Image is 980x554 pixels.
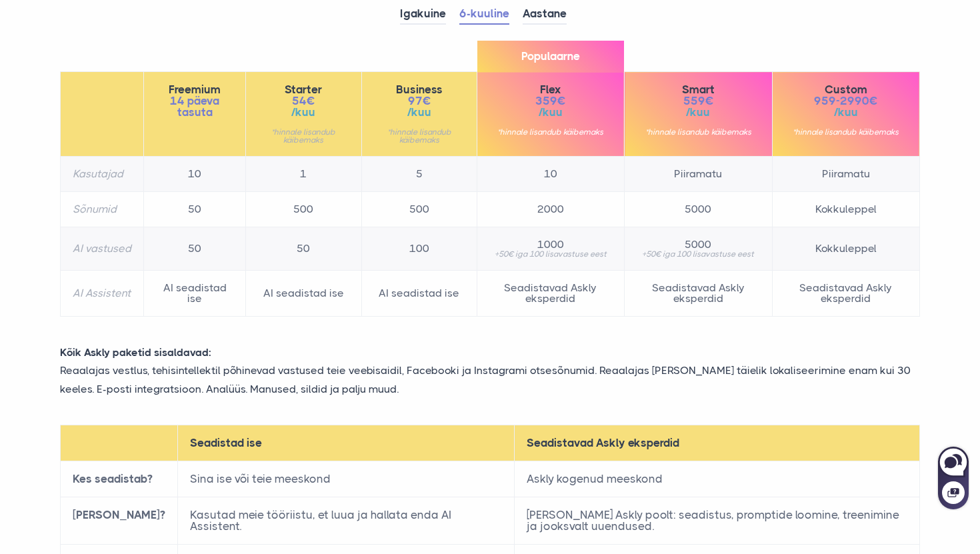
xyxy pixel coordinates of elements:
th: [PERSON_NAME]? [61,497,178,544]
span: Flex [489,84,612,95]
td: AI seadistad ise [246,271,361,317]
td: Piiramatu [625,157,772,192]
td: Piiramatu [772,157,919,192]
span: 54€ [258,95,349,107]
td: Seadistavad Askly eksperdid [477,271,624,317]
strong: Kõik Askly paketid sisaldavad: [60,346,211,359]
th: Kes seadistab? [61,461,178,497]
th: Seadistavad Askly eksperdid [514,425,919,461]
span: 559€ [637,95,759,107]
span: 5000 [637,239,759,250]
td: Askly kogenud meeskond [514,461,919,497]
span: 97€ [374,95,465,107]
th: AI vastused [61,227,144,271]
td: 50 [246,227,361,271]
small: *hinnale lisandub käibemaks [785,128,907,136]
td: 50 [144,227,246,271]
small: *hinnale lisandub käibemaks [489,128,612,136]
td: 1 [246,157,361,192]
a: Aastane [523,4,567,25]
td: [PERSON_NAME] Askly poolt: seadistus, promptide loomine, treenimine ja jooksvalt uuendused. [514,497,919,544]
span: /kuu [785,107,907,118]
span: /kuu [258,107,349,118]
td: Kasutad meie tööriistu, et luua ja hallata enda AI Assistent. [178,497,515,544]
small: *hinnale lisandub käibemaks [374,128,465,144]
span: 359€ [489,95,612,107]
small: +50€ iga 100 lisavastuse eest [637,250,759,258]
span: Freemium [156,84,233,95]
th: AI Assistent [61,271,144,317]
span: /kuu [374,107,465,118]
a: Igakuine [400,4,446,25]
span: 959-2990€ [785,95,907,107]
th: Seadistad ise [178,425,515,461]
td: 50 [144,192,246,227]
span: /kuu [489,107,612,118]
small: *hinnale lisandub käibemaks [258,128,349,144]
span: Starter [258,84,349,95]
span: /kuu [637,107,759,118]
th: Kasutajad [61,157,144,192]
td: 500 [246,192,361,227]
span: Custom [785,84,907,95]
td: 5000 [625,192,772,227]
td: 5 [361,157,477,192]
span: 14 päeva tasuta [156,95,233,118]
span: Populaarne [477,41,624,72]
td: 100 [361,227,477,271]
td: 500 [361,192,477,227]
span: Business [374,84,465,95]
a: 6-kuuline [459,4,509,25]
td: AI seadistad ise [361,271,477,317]
td: Seadistavad Askly eksperdid [625,271,772,317]
iframe: Askly chat [937,444,970,511]
span: Smart [637,84,759,95]
span: Kokkuleppel [785,243,907,254]
small: *hinnale lisandub käibemaks [637,128,759,136]
small: +50€ iga 100 lisavastuse eest [489,250,612,258]
th: Sõnumid [61,192,144,227]
td: 10 [144,157,246,192]
p: Reaalajas vestlus, tehisintellektil põhinevad vastused teie veebisaidil, Facebooki ja Instagrami ... [50,361,930,397]
td: Kokkuleppel [772,192,919,227]
td: 2000 [477,192,624,227]
td: 10 [477,157,624,192]
td: Seadistavad Askly eksperdid [772,271,919,317]
span: 1000 [489,239,612,250]
td: AI seadistad ise [144,271,246,317]
td: Sina ise või teie meeskond [178,461,515,497]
